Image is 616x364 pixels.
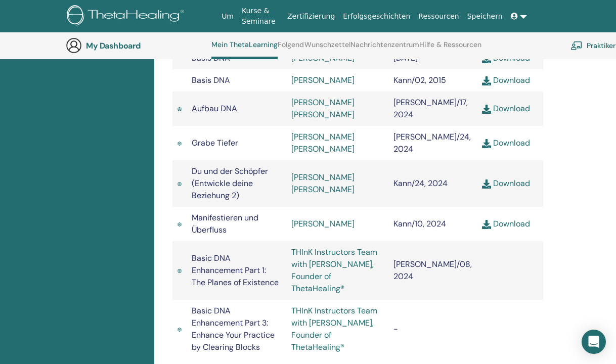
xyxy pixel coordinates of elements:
[66,37,82,54] img: generic-user-icon.jpg
[463,7,507,26] a: Speichern
[291,75,355,85] a: [PERSON_NAME]
[414,7,463,26] a: Ressourcen
[192,212,258,235] span: Manifestieren und Überfluss
[350,40,419,57] a: Nachrichtenzentrum
[582,330,606,354] div: Open Intercom Messenger
[192,75,230,85] span: Basis DNA
[482,179,491,189] img: download.svg
[178,181,182,187] img: Active Certificate
[178,268,182,274] img: Active Certificate
[217,7,238,26] a: Um
[388,241,477,300] td: [PERSON_NAME]/08, 2024
[482,103,530,114] a: Download
[291,97,355,120] a: [PERSON_NAME] [PERSON_NAME]
[192,166,268,201] span: Du und der Schöpfer (Entwickle deine Beziehung 2)
[178,221,182,227] img: Active Certificate
[291,53,355,63] a: [PERSON_NAME]
[339,7,414,26] a: Erfolgsgeschichten
[291,247,377,294] a: THInK Instructors Team with [PERSON_NAME], Founder of ThetaHealing®
[192,253,279,288] span: Basic DNA Enhancement Part 1: The Planes of Existence
[419,40,481,57] a: Hilfe & Ressourcen
[482,53,530,63] a: Download
[482,178,530,189] a: Download
[278,40,304,57] a: Folgend
[482,75,530,85] a: Download
[388,92,477,126] td: [PERSON_NAME]/17, 2024
[482,139,491,148] img: download.svg
[283,7,339,26] a: Zertifizierung
[482,76,491,85] img: download.svg
[291,131,355,154] a: [PERSON_NAME] [PERSON_NAME]
[178,106,182,112] img: Active Certificate
[304,40,350,57] a: Wunschzettel
[192,138,238,148] span: Grabe Tiefer
[238,2,283,31] a: Kurse & Seminare
[388,69,477,92] td: Kann/02, 2015
[67,5,188,28] img: logo.png
[388,126,477,160] td: [PERSON_NAME]/24, 2024
[291,172,355,195] a: [PERSON_NAME] [PERSON_NAME]
[482,105,491,114] img: download.svg
[192,103,237,114] span: Aufbau DNA
[482,220,491,229] img: download.svg
[291,305,377,352] a: THInK Instructors Team with [PERSON_NAME], Founder of ThetaHealing®
[388,160,477,207] td: Kann/24, 2024
[482,138,530,148] a: Download
[178,327,182,333] img: Active Certificate
[178,141,182,147] img: Active Certificate
[86,41,187,51] h3: My Dashboard
[291,218,355,229] a: [PERSON_NAME]
[211,40,278,59] a: Mein ThetaLearning
[192,53,230,63] span: Basis DNA
[192,305,275,352] span: Basic DNA Enhancement Part 3: Enhance Your Practice by Clearing Blocks
[388,207,477,241] td: Kann/10, 2024
[388,300,477,358] td: -
[570,41,583,50] img: chalkboard-teacher.svg
[482,218,530,229] a: Download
